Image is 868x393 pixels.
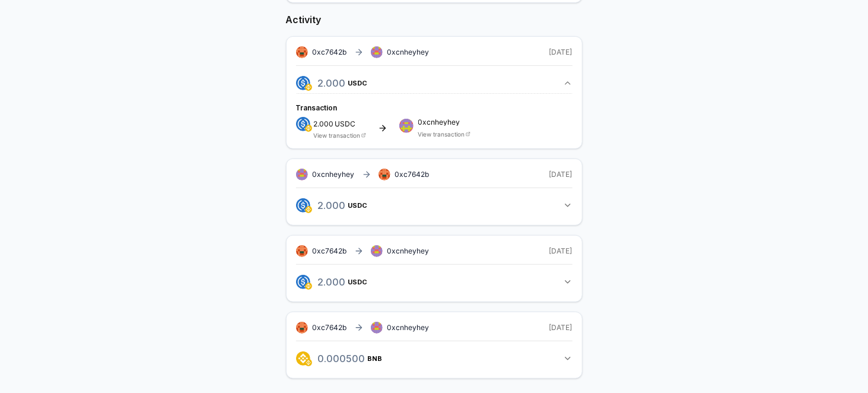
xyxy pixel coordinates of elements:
button: 2.000USDC [296,73,573,93]
span: [DATE] [549,47,573,57]
span: USDC [348,80,368,87]
img: logo.png [296,76,310,90]
img: logo.png [296,198,310,213]
span: Transaction [296,103,338,112]
h2: Activity [286,12,583,27]
img: logo.png [296,117,310,131]
img: logo.png [305,125,312,132]
span: [DATE] [549,323,573,332]
span: USDC [335,121,356,128]
span: 2.000 [314,119,334,128]
img: logo.png [305,283,312,290]
span: [DATE] [549,170,573,179]
span: 0xc7642b [395,170,430,179]
span: 0xcnheyhey [313,170,355,179]
button: 2.000USDC [296,272,573,292]
span: USDC [348,278,368,286]
span: 0xc7642b [313,323,347,332]
img: logo.png [305,359,312,366]
img: logo.png [296,351,310,366]
span: 0xcnheyhey [387,323,430,332]
button: 0.000500BNB [296,348,573,369]
div: 2.000USDC [296,93,573,139]
span: 0xc7642b [313,246,347,255]
button: 2.000USDC [296,195,573,215]
img: logo.png [305,84,312,91]
span: [DATE] [549,246,573,256]
span: USDC [348,202,368,209]
a: View transaction [418,131,465,138]
img: logo.png [305,206,312,213]
span: 0xcnheyhey [387,47,430,57]
span: 0xc7642b [313,47,347,56]
span: 0xcnheyhey [418,119,470,126]
img: logo.png [296,275,310,289]
a: View transaction [314,132,361,139]
span: 0xcnheyhey [387,246,430,256]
